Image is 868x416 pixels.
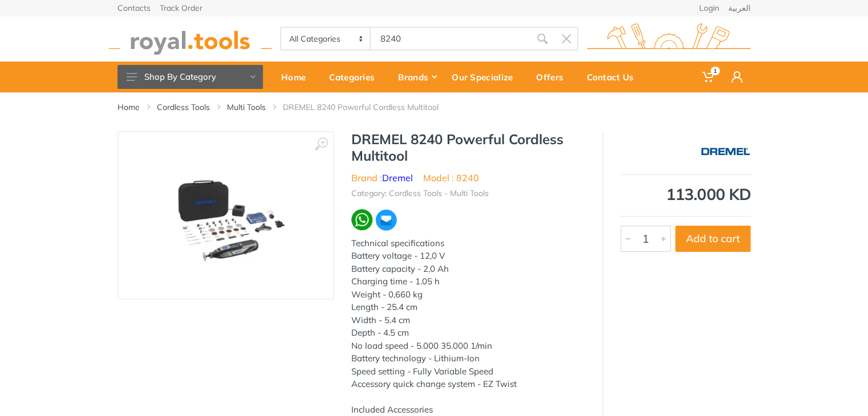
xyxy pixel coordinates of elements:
[528,65,579,89] div: Offers
[351,352,585,365] div: Battery technology - Lithium-Ion
[273,62,321,92] a: Home
[154,144,298,287] img: Royal Tools - DREMEL 8240 Powerful Cordless Multitool
[728,4,751,12] a: العربية
[351,209,372,230] img: wa.webp
[351,187,489,199] li: Category: Cordless Tools - Multi Tools
[117,101,140,113] a: Home
[579,65,649,89] div: Contact Us
[117,4,151,12] a: Contacts
[711,67,720,75] span: 1
[321,65,390,89] div: Categories
[283,101,456,113] li: DREMEL 8240 Powerful Cordless Multitool
[371,27,530,51] input: Site search
[587,23,751,55] img: royal.tools Logo
[375,209,398,231] img: ma.webp
[351,250,585,263] div: Battery voltage - 12,0 V
[160,4,202,12] a: Track Order
[351,237,585,250] div: Technical specifications
[351,340,585,353] div: No load speed - 5.000 35.000 1/min
[281,28,371,50] select: Category
[117,101,751,113] nav: breadcrumb
[117,65,263,89] button: Shop By Category
[351,171,413,185] li: Brand :
[699,4,719,12] a: Login
[528,62,579,92] a: Offers
[351,365,585,378] div: Speed setting - Fully Variable Speed
[351,263,585,276] div: Battery capacity - 2,0 Ah
[108,23,272,55] img: royal.tools Logo
[351,301,585,314] div: Length - 25.4 cm
[157,101,210,113] a: Cordless Tools
[321,62,390,92] a: Categories
[675,226,751,252] button: Add to cart
[700,137,751,165] img: Dremel
[444,62,528,92] a: Our Specialize
[351,275,585,288] div: Charging time - 1.05 h
[390,65,444,89] div: Brands
[351,314,585,327] div: Width - 5.4 cm
[423,171,479,185] li: Model : 8240
[579,62,649,92] a: Contact Us
[444,65,528,89] div: Our Specialize
[382,172,413,183] a: Dremel
[227,101,266,113] a: Multi Tools
[620,186,751,202] div: 113.000 KD
[351,288,585,301] div: Weight - 0,660 kg
[273,65,321,89] div: Home
[351,131,585,164] h1: DREMEL 8240 Powerful Cordless Multitool
[694,62,723,92] a: 1
[351,327,585,340] div: Depth - 4.5 cm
